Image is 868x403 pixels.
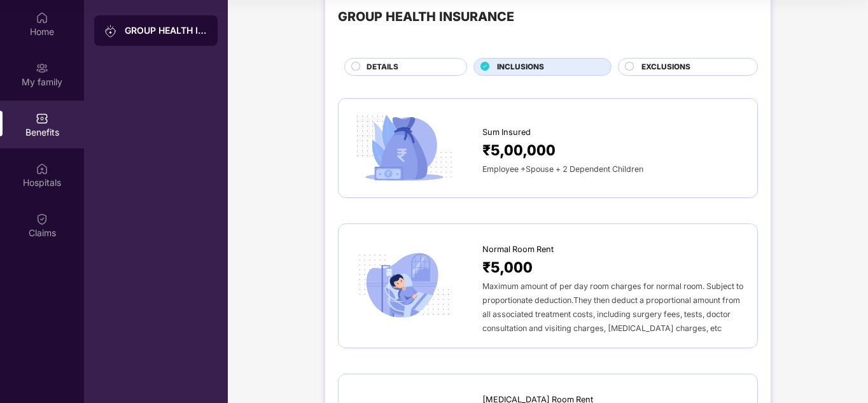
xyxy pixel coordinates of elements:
[641,61,690,73] span: EXCLUSIONS
[36,11,48,24] img: svg+xml;base64,PHN2ZyBpZD0iSG9tZSIgeG1sbnM9Imh0dHA6Ly93d3cudzMub3JnLzIwMDAvc3ZnIiB3aWR0aD0iMjAiIG...
[125,24,207,37] div: GROUP HEALTH INSURANCE
[482,256,533,279] span: ₹5,000
[351,111,457,185] img: icon
[497,61,544,73] span: INCLUSIONS
[482,243,554,256] span: Normal Room Rent
[36,62,48,74] img: svg+xml;base64,PHN2ZyB3aWR0aD0iMjAiIGhlaWdodD0iMjAiIHZpZXdCb3g9IjAgMCAyMCAyMCIgZmlsbD0ibm9uZSIgeG...
[482,281,743,333] span: Maximum amount of per day room charges for normal room. Subject to proportionate deduction.They t...
[36,112,48,125] img: svg+xml;base64,PHN2ZyBpZD0iQmVuZWZpdHMiIHhtbG5zPSJodHRwOi8vd3d3LnczLm9yZy8yMDAwL3N2ZyIgd2lkdGg9Ij...
[351,249,457,322] img: icon
[367,61,398,73] span: DETAILS
[482,126,531,139] span: Sum Insured
[482,164,643,174] span: Employee +Spouse + 2 Dependent Children
[36,162,48,175] img: svg+xml;base64,PHN2ZyBpZD0iSG9zcGl0YWxzIiB4bWxucz0iaHR0cDovL3d3dy53My5vcmcvMjAwMC9zdmciIHdpZHRoPS...
[36,213,48,225] img: svg+xml;base64,PHN2ZyBpZD0iQ2xhaW0iIHhtbG5zPSJodHRwOi8vd3d3LnczLm9yZy8yMDAwL3N2ZyIgd2lkdGg9IjIwIi...
[104,25,117,38] img: svg+xml;base64,PHN2ZyB3aWR0aD0iMjAiIGhlaWdodD0iMjAiIHZpZXdCb3g9IjAgMCAyMCAyMCIgZmlsbD0ibm9uZSIgeG...
[482,139,556,162] span: ₹5,00,000
[338,7,514,27] div: GROUP HEALTH INSURANCE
